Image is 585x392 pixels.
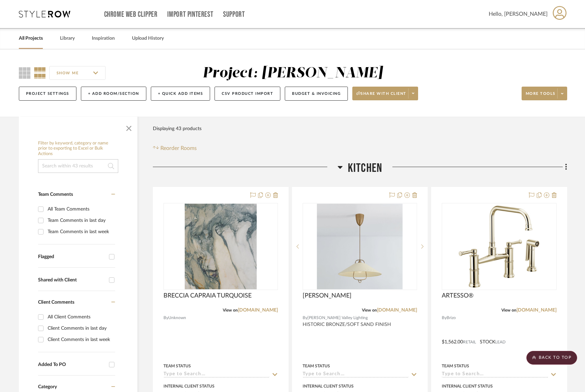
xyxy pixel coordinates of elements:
[153,122,202,136] div: Displaying 43 products
[442,292,474,300] span: ARTESSO®
[38,362,106,368] div: Added To PO
[526,91,556,101] span: More tools
[501,308,516,312] span: View on
[167,12,213,17] a: Import Pinterest
[489,10,548,18] span: Hello, [PERSON_NAME]
[48,226,113,237] div: Team Comments in last week
[132,34,164,43] a: Upload History
[92,34,115,43] a: Inspiration
[522,87,567,100] button: More tools
[81,87,146,101] button: + Add Room/Section
[163,371,270,378] input: Type to Search…
[38,300,74,305] span: Client Comments
[352,87,418,100] button: Share with client
[163,292,252,300] span: BRECCIA CAPRAIA TURQUOISE
[19,87,76,101] button: Project Settings
[38,384,57,390] span: Category
[285,87,348,101] button: Budget & Invoicing
[48,215,113,226] div: Team Comments in last day
[303,315,307,321] span: By
[160,144,197,152] span: Reorder Rooms
[38,192,73,197] span: Team Comments
[362,308,377,312] span: View on
[122,120,136,134] button: Close
[38,159,118,173] input: Search within 43 results
[317,204,403,289] img: Pawley
[163,383,215,389] div: Internal Client Status
[447,315,456,321] span: Brizo
[38,141,118,157] h6: Filter by keyword, category or name prior to exporting to Excel or Bulk Actions
[48,334,113,345] div: Client Comments in last week
[348,161,382,176] span: Kitchen
[516,308,557,313] a: [DOMAIN_NAME]
[442,383,493,389] div: Internal Client Status
[38,254,106,260] div: Flagged
[168,315,186,321] span: Unknown
[223,308,238,312] span: View on
[238,308,278,313] a: [DOMAIN_NAME]
[223,12,245,17] a: Support
[163,363,191,369] div: Team Status
[303,363,330,369] div: Team Status
[377,308,417,313] a: [DOMAIN_NAME]
[48,204,113,215] div: All Team Comments
[151,87,210,101] button: + Quick Add Items
[185,204,257,289] img: BRECCIA CAPRAIA TURQUOISE
[442,371,548,378] input: Type to Search…
[163,315,168,321] span: By
[48,323,113,334] div: Client Comments in last day
[215,87,280,101] button: CSV Product Import
[303,383,354,389] div: Internal Client Status
[442,315,447,321] span: By
[526,351,577,365] scroll-to-top-button: BACK TO TOP
[442,363,469,369] div: Team Status
[60,34,75,43] a: Library
[303,371,409,378] input: Type to Search…
[307,315,368,321] span: [PERSON_NAME] Valley Lighting
[104,12,158,17] a: Chrome Web Clipper
[19,34,43,43] a: All Projects
[153,144,197,152] button: Reorder Rooms
[303,203,417,290] div: 0
[303,292,352,300] span: [PERSON_NAME]
[356,91,406,101] span: Share with client
[38,277,106,283] div: Shared with Client
[456,204,542,289] img: ARTESSO®
[48,312,113,323] div: All Client Comments
[203,66,383,80] div: Project: [PERSON_NAME]
[442,203,556,290] div: 0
